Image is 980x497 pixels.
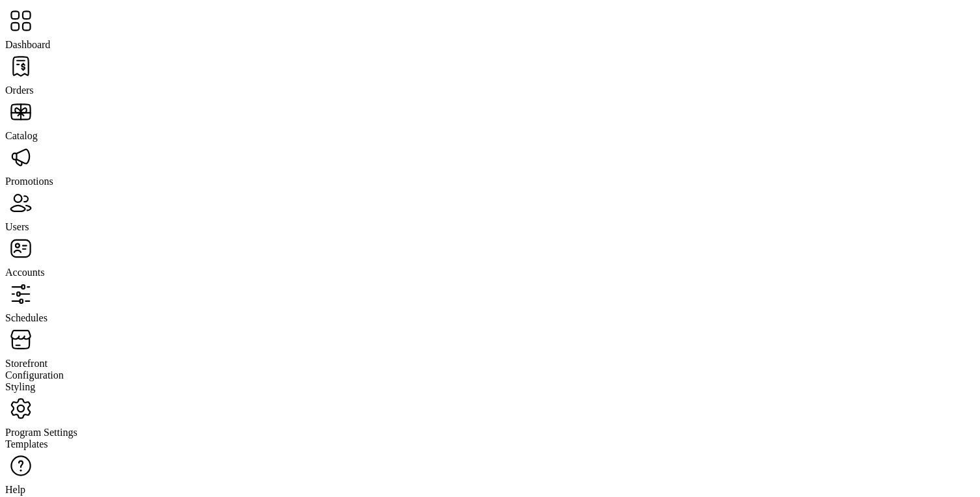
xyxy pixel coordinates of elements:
span: Users [5,221,29,232]
span: Catalog [5,130,38,141]
span: Promotions [5,176,53,187]
span: Storefront [5,358,48,369]
span: Accounts [5,267,44,278]
span: Program Settings [5,427,77,438]
span: Templates [5,438,48,450]
span: Help [5,484,25,495]
span: Configuration [5,369,64,381]
span: Dashboard [5,39,50,50]
span: Orders [5,85,34,96]
span: Styling [5,381,35,392]
span: Schedules [5,312,48,323]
